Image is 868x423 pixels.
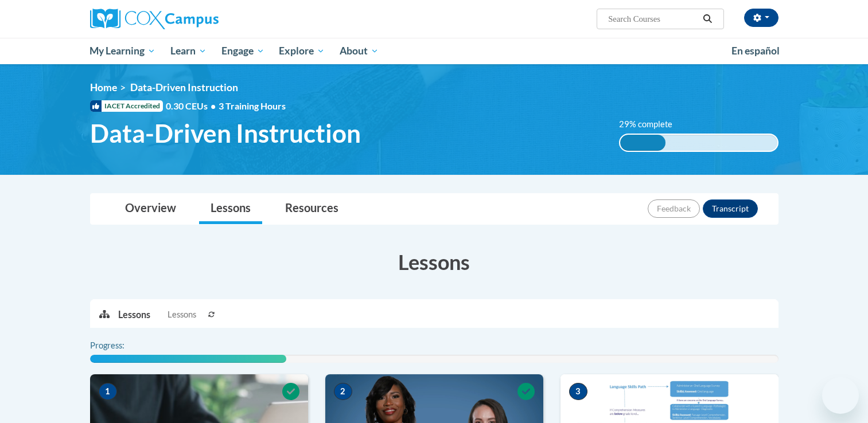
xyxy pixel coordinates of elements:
span: Data-Driven Instruction [90,118,361,148]
span: 3 [569,383,587,400]
div: Main menu [73,38,796,64]
span: Lessons [168,308,196,321]
span: Data-Driven Instruction [130,81,238,93]
span: 1 [99,383,117,400]
button: Transcript [703,199,758,218]
iframe: Button to launch messaging window [822,377,859,414]
a: My Learning [83,38,164,64]
a: Learn [163,38,214,64]
button: Account Settings [744,9,779,27]
button: Search [699,12,716,26]
label: Progress: [90,339,156,352]
span: 0.30 CEUs [166,100,219,112]
span: 2 [334,383,352,400]
span: Explore [279,44,325,58]
p: Lessons [118,308,150,321]
span: Engage [221,44,264,58]
a: Lessons [199,194,262,224]
button: Feedback [648,199,700,218]
label: 29% complete [619,118,685,131]
span: 3 Training Hours [219,100,286,111]
a: Overview [114,194,188,224]
a: Cox Campus [90,9,308,29]
span: • [211,100,216,111]
a: Explore [271,38,332,64]
h3: Lessons [90,248,779,276]
a: Engage [214,38,272,64]
span: IACET Accredited [90,100,163,112]
input: Search Courses [607,12,699,26]
img: Cox Campus [90,9,219,29]
div: 29% complete [620,135,665,151]
a: About [332,38,386,64]
span: About [340,44,379,58]
a: Resources [274,194,350,224]
span: My Learning [89,44,155,58]
a: Home [90,81,117,93]
a: En español [724,39,787,63]
span: Learn [170,44,207,58]
span: En español [731,45,780,57]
